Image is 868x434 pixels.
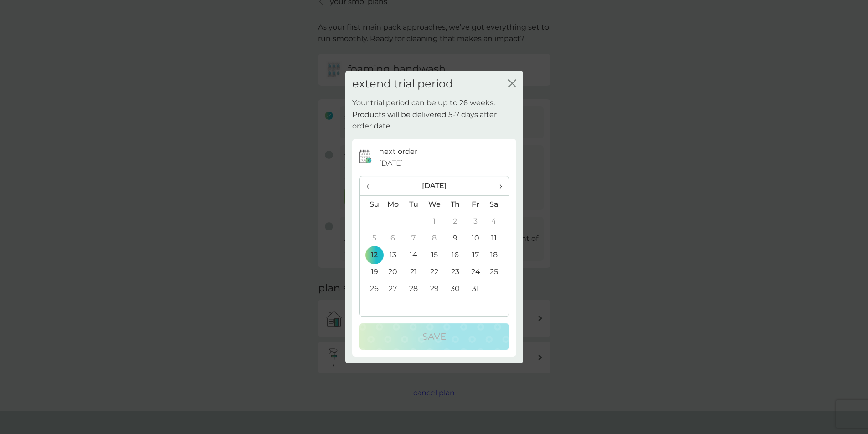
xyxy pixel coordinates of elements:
th: Th [445,196,465,213]
td: 14 [403,246,424,263]
td: 15 [424,246,445,263]
span: › [493,176,502,195]
td: 26 [360,280,383,297]
th: Mo [383,196,404,213]
td: 12 [360,246,383,263]
td: 9 [445,230,465,246]
td: 7 [403,230,424,246]
td: 19 [360,263,383,280]
td: 5 [360,230,383,246]
td: 4 [486,213,508,230]
td: 20 [383,263,404,280]
td: 30 [445,280,465,297]
span: [DATE] [379,158,403,169]
td: 16 [445,246,465,263]
th: Sa [486,196,508,213]
td: 21 [403,263,424,280]
td: 28 [403,280,424,297]
td: 11 [486,230,508,246]
td: 17 [465,246,486,263]
th: We [424,196,445,213]
td: 27 [383,280,404,297]
td: 22 [424,263,445,280]
th: Su [360,196,383,213]
td: 18 [486,246,508,263]
span: ‹ [366,176,376,195]
th: [DATE] [383,176,486,196]
th: Tu [403,196,424,213]
th: Fr [465,196,486,213]
button: close [508,79,516,89]
td: 23 [445,263,465,280]
td: 2 [445,213,465,230]
td: 1 [424,213,445,230]
td: 13 [383,246,404,263]
p: next order [379,146,417,158]
h2: extend trial period [352,77,453,91]
td: 3 [465,213,486,230]
td: 10 [465,230,486,246]
button: Save [359,323,509,350]
td: 24 [465,263,486,280]
p: Save [422,329,446,344]
td: 8 [424,230,445,246]
td: 6 [383,230,404,246]
td: 29 [424,280,445,297]
td: 25 [486,263,508,280]
td: 31 [465,280,486,297]
p: Your trial period can be up to 26 weeks. Products will be delivered 5-7 days after order date. [352,97,516,132]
